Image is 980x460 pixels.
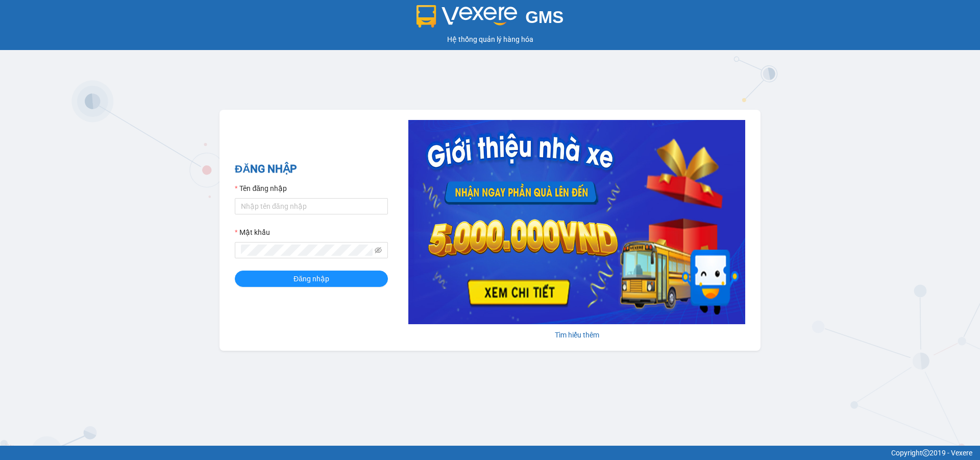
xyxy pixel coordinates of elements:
div: Copyright 2019 - Vexere [8,447,972,458]
h2: ĐĂNG NHẬP [235,161,388,178]
label: Mật khẩu [235,227,270,238]
button: Đăng nhập [235,271,388,287]
div: Tìm hiểu thêm [408,329,745,341]
input: Tên đăng nhập [235,198,388,214]
span: copyright [922,449,929,456]
input: Mật khẩu [241,245,373,256]
a: GMS [416,15,564,23]
img: banner-0 [408,120,745,324]
div: Hệ thống quản lý hàng hóa [3,34,977,45]
span: GMS [525,8,563,27]
label: Tên đăng nhập [235,183,287,194]
img: logo 2 [416,5,518,28]
span: Đăng nhập [293,273,329,284]
span: eye-invisible [375,247,382,254]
